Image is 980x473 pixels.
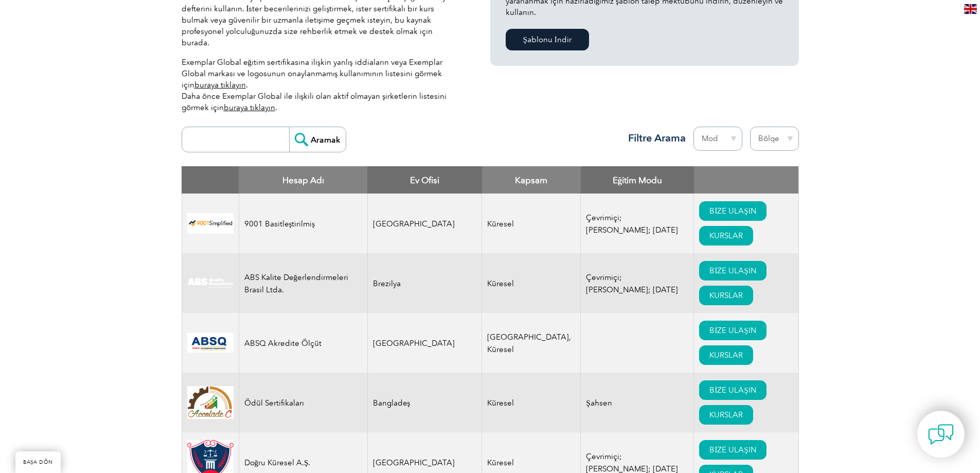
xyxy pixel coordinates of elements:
[506,29,589,50] a: Şablonu İndir
[928,422,954,447] img: contact-chat.png
[586,273,678,294] font: Çevrimiçi; [PERSON_NAME]; [DATE]
[246,80,248,90] font: .
[523,35,572,44] font: Şablonu İndir
[373,279,401,288] font: Brezilya
[187,333,234,353] img: cc24547b-a6e0-e911-a812-000d3a795b83-logo.png
[244,273,349,294] font: ABS Kalite Değerlendirmeleri Brasil Ltda.
[187,386,234,418] img: 1a94dd1a-69dd-eb11-bacb-002248159486-logo.jpg
[487,458,514,467] font: Küresel
[373,219,455,229] font: [GEOGRAPHIC_DATA]
[709,445,756,454] font: BİZE ULAŞIN
[289,127,346,152] input: Aramak
[239,166,367,194] th: Hesap Adı: Sütunları azalan şekilde sıralamak için etkinleştirin
[244,398,304,408] font: Ödül Sertifikaları
[515,175,547,185] font: Kapsam
[373,339,455,348] font: [GEOGRAPHIC_DATA]
[699,261,766,281] a: BİZE ULAŞIN
[709,291,743,300] font: KURSLAR
[487,219,514,229] font: Küresel
[699,345,753,365] a: KURSLAR
[586,398,612,408] font: Şahsen
[628,132,686,144] font: Filtre Arama
[709,351,743,360] font: KURSLAR
[699,286,753,305] a: KURSLAR
[373,398,411,408] font: Bangladeş
[15,451,61,473] a: BAŞA DÖN
[487,279,514,288] font: Küresel
[709,410,743,419] font: KURSLAR
[709,326,756,335] font: BİZE ULAŞIN
[182,92,447,112] font: Daha önce Exemplar Global ile ilişkili olan aktif olmayan şirketlerin listesini görmek için
[699,226,753,246] a: KURSLAR
[709,266,756,275] font: BİZE ULAŞIN
[699,380,766,400] a: BİZE ULAŞIN
[482,166,581,194] th: Kapsam: Sütunları artan düzende sıralamak için etkinleştirin
[586,213,678,235] font: Çevrimiçi; [PERSON_NAME]; [DATE]
[709,206,756,216] font: BİZE ULAŞIN
[224,103,275,112] a: buraya tıklayın
[709,231,743,240] font: KURSLAR
[244,219,315,229] font: 9001 Basitleştirilmiş
[282,175,324,185] font: Hesap Adı
[699,321,766,340] a: BİZE ULAŞIN
[699,440,766,460] a: BİZE ULAŞIN
[187,213,234,234] img: 37c9c059-616f-eb11-a812-002248153038-logo.png
[244,458,311,467] font: Doğru Küresel A.Ş.
[187,277,234,289] img: c92924ac-d9bc-ea11-a814-000d3a79823d-logo.jpg
[194,80,246,90] a: buraya tıklayın
[699,405,753,425] a: KURSLAR
[244,339,322,348] font: ABSQ Akredite Ölçüt
[487,398,514,408] font: Küresel
[275,103,277,112] font: .
[694,166,798,194] th: : Sütunları artan düzende sıralamak için etkinleştirin
[487,332,571,354] font: [GEOGRAPHIC_DATA], Küresel
[613,175,663,185] font: Eğitim Modu
[410,175,439,185] font: Ev Ofisi
[182,58,442,90] font: Exemplar Global eğitim sertifikasına ilişkin yanlış iddiaların veya Exemplar Global markası ve lo...
[581,166,694,194] th: Eğitim Modu: Sütunları artan düzende sıralamak için etkinleştirin
[699,201,766,221] a: BİZE ULAŞIN
[964,4,977,14] img: en
[709,386,756,395] font: BİZE ULAŞIN
[373,458,455,467] font: [GEOGRAPHIC_DATA]
[23,459,53,465] font: BAŞA DÖN
[367,166,482,194] th: Ev Ofisi: Sütunları artan sırada sıralamak için etkinleştirin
